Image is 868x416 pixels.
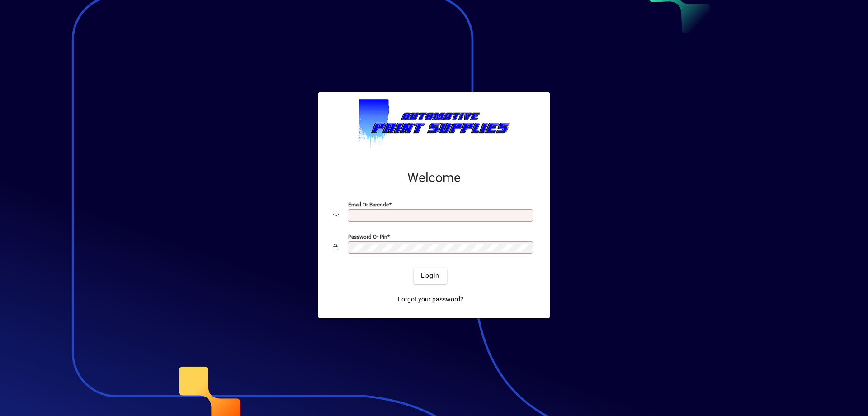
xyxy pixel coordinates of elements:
[348,201,389,208] mat-label: Email or Barcode
[333,170,535,186] h2: Welcome
[421,271,439,281] span: Login
[394,291,467,307] a: Forgot your password?
[398,295,463,304] span: Forgot your password?
[348,234,387,240] mat-label: Password or Pin
[414,268,447,284] button: Login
